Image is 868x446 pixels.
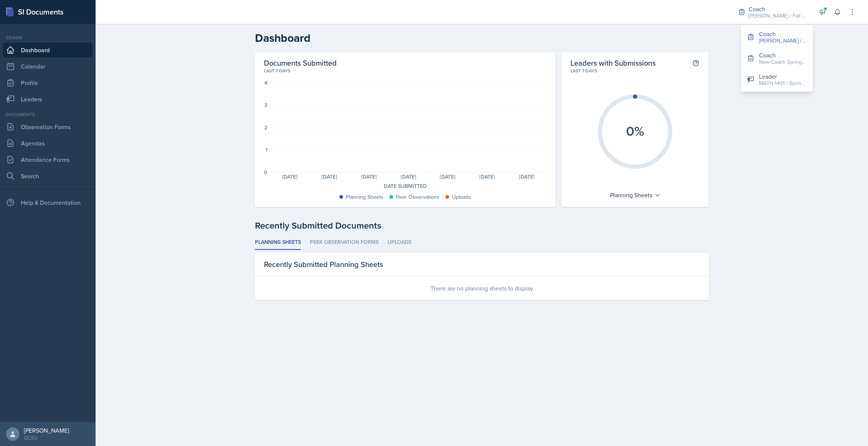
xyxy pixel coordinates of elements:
div: Help & Documentation [3,195,93,210]
div: Coach [749,4,808,13]
div: Peer Observations [396,193,439,201]
button: Coach [PERSON_NAME] / Fall 2025 [741,26,813,48]
div: Last 7 days [570,67,700,74]
div: Coach [3,34,93,41]
div: 1 [265,147,267,153]
a: Search [3,169,93,183]
div: [PERSON_NAME] / Fall 2025 [749,12,808,20]
div: Documents [3,111,93,118]
div: 4 [264,80,267,85]
div: Last 7 days [264,67,547,74]
div: [PERSON_NAME] [24,427,69,434]
li: Peer Observation Forms [310,235,379,250]
a: Agendas [3,136,93,151]
div: GCSU [24,434,69,442]
div: [PERSON_NAME] / Fall 2025 [759,37,807,45]
div: [DATE] [389,174,428,179]
a: Profile [3,75,93,90]
text: 0% [626,121,644,141]
a: Calendar [3,59,93,74]
div: Coach [759,51,807,60]
a: Observation Forms [3,119,93,134]
div: Recently Submitted Planning Sheets [255,253,709,276]
div: MATH 1401 / Spring 2025 [759,79,807,87]
div: Planning Sheets [346,193,383,201]
div: [DATE] [507,174,547,179]
div: Date Submitted [264,182,547,190]
h2: Documents Submitted [264,58,547,67]
div: There are no planning sheets to display [255,276,709,300]
a: Attendance Forms [3,152,93,167]
button: Coach New Coach Spring 25 / Spring 2025 [741,48,813,69]
div: [DATE] [467,174,507,179]
button: Leader MATH 1401 / Spring 2025 [741,69,813,90]
div: 2 [264,125,267,130]
div: New Coach Spring 25 / Spring 2025 [759,58,807,66]
div: 0 [264,170,267,175]
div: Coach [759,29,807,38]
h2: Leaders with Submissions [570,58,656,67]
div: Leader [759,72,807,81]
div: 3 [264,103,267,108]
div: Recently Submitted Documents [255,219,709,232]
div: Uploads [452,193,471,201]
a: Leaders [3,92,93,107]
div: [DATE] [428,174,468,179]
li: Planning Sheets [255,235,301,250]
h2: Dashboard [255,31,709,45]
div: Planning Sheets [606,189,664,201]
div: [DATE] [309,174,349,179]
div: [DATE] [349,174,389,179]
li: Uploads [388,235,411,250]
a: Dashboard [3,43,93,57]
div: [DATE] [270,174,310,179]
